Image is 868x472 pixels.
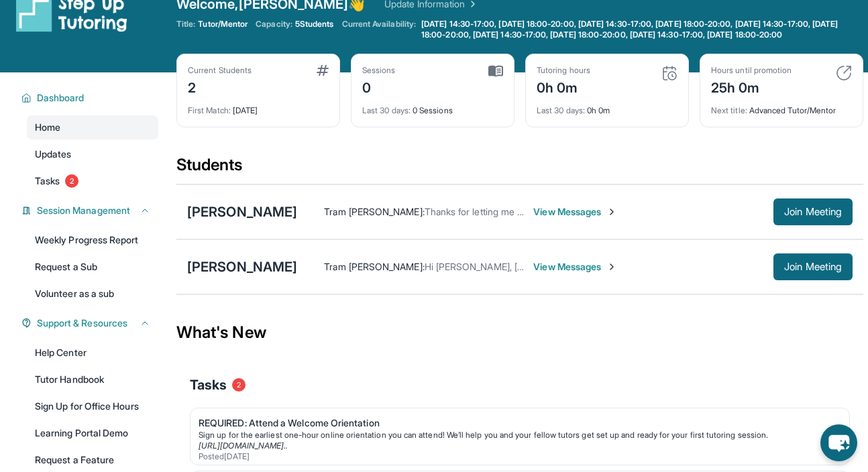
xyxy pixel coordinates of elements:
div: 25h 0m [711,76,792,97]
div: 2 [188,76,252,97]
div: What's New [176,303,863,362]
div: 0 Sessions [362,97,503,116]
span: Dashboard [37,91,85,105]
div: Sign up for the earliest one-hour online orientation you can attend! We’ll help you and your fell... [199,430,830,440]
button: chat-button [820,424,857,461]
a: [URL][DOMAIN_NAME].. [199,440,288,451]
a: Volunteer as a sub [27,282,158,306]
button: Join Meeting [773,253,853,280]
a: Request a Sub [27,255,158,279]
span: View Messages [533,260,617,274]
button: Support & Resources [32,316,150,330]
span: View Messages [533,205,617,219]
span: 2 [65,174,78,188]
div: Sessions [362,65,396,76]
span: Last 30 days : [362,105,411,115]
span: 2 [232,378,246,392]
div: Tutoring hours [537,65,590,76]
a: Learning Portal Demo [27,421,158,445]
img: card [488,65,503,77]
img: card [317,65,329,76]
span: Next title : [711,105,747,115]
div: Hours until promotion [711,65,792,76]
button: Dashboard [32,91,150,105]
a: Weekly Progress Report [27,228,158,252]
span: Home [35,121,60,134]
span: Last 30 days : [537,105,585,115]
span: Thanks for letting me know! I will take note of that. If you have questions/concerns, please let ... [425,206,861,217]
a: Tasks2 [27,169,158,193]
a: REQUIRED: Attend a Welcome OrientationSign up for the earliest one-hour online orientation you ca... [191,408,849,465]
div: 0h 0m [537,97,677,116]
div: 0 [362,76,396,97]
a: Home [27,115,158,139]
span: [DATE] 14:30-17:00, [DATE] 18:00-20:00, [DATE] 14:30-17:00, [DATE] 18:00-20:00, [DATE] 14:30-17:0... [421,19,861,40]
span: Tram [PERSON_NAME] : [324,206,424,217]
div: Posted [DATE] [199,451,830,462]
span: Join Meeting [784,263,842,271]
div: Students [176,154,863,184]
span: Join Meeting [784,208,842,216]
div: [DATE] [188,97,329,116]
a: Updates [27,142,158,166]
a: Request a Feature [27,448,158,472]
span: Session Management [37,204,130,217]
div: [PERSON_NAME] [187,257,297,276]
span: Capacity: [256,19,292,29]
div: 0h 0m [537,76,590,97]
img: card [836,65,852,81]
div: REQUIRED: Attend a Welcome Orientation [199,416,830,430]
a: Help Center [27,341,158,365]
a: [DATE] 14:30-17:00, [DATE] 18:00-20:00, [DATE] 14:30-17:00, [DATE] 18:00-20:00, [DATE] 14:30-17:0... [419,19,863,40]
span: Title: [176,19,195,29]
img: Chevron-Right [606,206,617,217]
span: Tutor/Mentor [198,19,248,29]
button: Join Meeting [773,198,853,225]
span: Current Availability: [342,19,416,40]
img: card [661,65,677,81]
div: Current Students [188,65,252,76]
span: Tram [PERSON_NAME] : [324,261,424,272]
span: Support & Resources [37,316,127,330]
a: Sign Up for Office Hours [27,394,158,418]
span: Tasks [35,174,60,188]
span: 5 Students [295,19,334,29]
div: Advanced Tutor/Mentor [711,97,852,116]
img: Chevron-Right [606,261,617,272]
span: First Match : [188,105,231,115]
button: Session Management [32,204,150,217]
a: Tutor Handbook [27,367,158,392]
div: [PERSON_NAME] [187,202,297,221]
span: Tasks [190,375,227,394]
span: Updates [35,147,72,161]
